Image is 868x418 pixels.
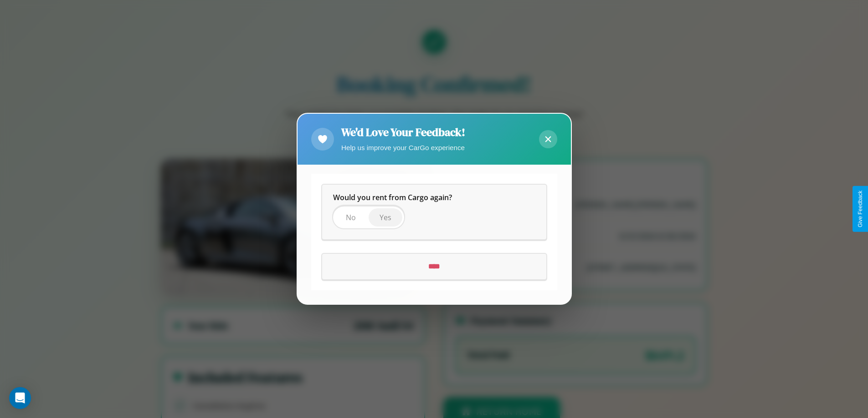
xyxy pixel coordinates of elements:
span: No [346,213,356,223]
h2: We'd Love Your Feedback! [341,125,465,140]
span: Would you rent from Cargo again? [333,193,452,203]
div: Open Intercom Messenger [9,387,31,409]
div: Give Feedback [857,191,863,227]
p: Help us improve your CarGo experience [341,141,465,154]
span: Yes [380,213,391,223]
